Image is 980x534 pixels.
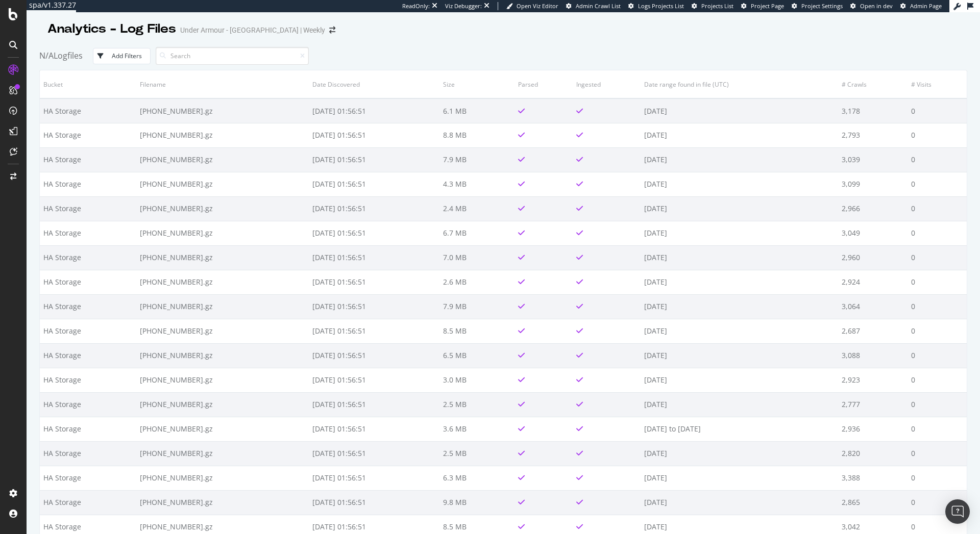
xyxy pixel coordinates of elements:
td: [DATE] 01:56:51 [309,441,439,466]
td: [PHONE_NUMBER].gz [136,441,309,466]
td: [DATE] [641,245,838,270]
td: [DATE] 01:56:51 [309,98,439,123]
td: 0 [908,294,967,319]
td: 6.7 MB [439,221,514,245]
td: HA Storage [40,221,136,245]
td: [DATE] 01:56:51 [309,196,439,221]
td: 0 [908,417,967,441]
td: 0 [908,441,967,466]
div: ReadOnly: [402,2,430,10]
td: HA Storage [40,147,136,172]
td: 2,923 [838,368,908,392]
td: 2,966 [838,196,908,221]
th: # Visits [908,70,967,98]
td: [PHONE_NUMBER].gz [136,245,309,270]
td: [PHONE_NUMBER].gz [136,294,309,319]
th: Filename [136,70,309,98]
td: HA Storage [40,245,136,270]
td: [DATE] 01:56:51 [309,490,439,515]
td: [PHONE_NUMBER].gz [136,196,309,221]
span: Admin Page [910,2,942,10]
td: [PHONE_NUMBER].gz [136,319,309,343]
td: HA Storage [40,343,136,368]
td: [DATE] [641,343,838,368]
td: 2,936 [838,417,908,441]
td: 7.0 MB [439,245,514,270]
input: Search [156,47,309,65]
td: [DATE] [641,319,838,343]
a: Admin Crawl List [566,2,621,10]
td: [DATE] 01:56:51 [309,466,439,490]
td: HA Storage [40,98,136,123]
td: HA Storage [40,368,136,392]
div: Viz Debugger: [445,2,482,10]
td: [PHONE_NUMBER].gz [136,490,309,515]
td: [DATE] 01:56:51 [309,172,439,196]
span: Projects List [701,2,733,10]
a: Project Settings [792,2,843,10]
td: 3,388 [838,466,908,490]
td: [DATE] to [DATE] [641,417,838,441]
span: Project Settings [801,2,843,10]
td: [PHONE_NUMBER].gz [136,466,309,490]
a: Admin Page [900,2,942,10]
td: [PHONE_NUMBER].gz [136,172,309,196]
td: 8.8 MB [439,123,514,147]
a: Open in dev [850,2,893,10]
td: [DATE] [641,490,838,515]
td: [DATE] 01:56:51 [309,343,439,368]
a: Logs Projects List [628,2,684,10]
td: 0 [908,343,967,368]
th: Bucket [40,70,136,98]
td: [DATE] [641,196,838,221]
span: Admin Crawl List [576,2,621,10]
td: [DATE] [641,123,838,147]
span: Open in dev [860,2,893,10]
td: [DATE] 01:56:51 [309,221,439,245]
td: 2,924 [838,270,908,294]
td: HA Storage [40,441,136,466]
td: 2,865 [838,490,908,515]
td: [DATE] 01:56:51 [309,368,439,392]
td: 2.5 MB [439,441,514,466]
td: 7.9 MB [439,294,514,319]
span: Logfiles [54,50,83,61]
td: [DATE] [641,466,838,490]
td: [PHONE_NUMBER].gz [136,368,309,392]
td: [DATE] 01:56:51 [309,245,439,270]
td: [PHONE_NUMBER].gz [136,392,309,417]
td: 0 [908,147,967,172]
td: [PHONE_NUMBER].gz [136,147,309,172]
button: Add Filters [93,48,151,64]
td: 2,793 [838,123,908,147]
td: [DATE] 01:56:51 [309,270,439,294]
td: [DATE] [641,172,838,196]
div: Under Armour - [GEOGRAPHIC_DATA] | Weekly [180,25,325,35]
div: Open Intercom Messenger [945,499,970,524]
td: 2,960 [838,245,908,270]
span: Open Viz Editor [517,2,558,10]
td: 3,088 [838,343,908,368]
th: Parsed [514,70,573,98]
td: [PHONE_NUMBER].gz [136,221,309,245]
td: 0 [908,466,967,490]
td: [DATE] [641,368,838,392]
td: 3,064 [838,294,908,319]
td: [DATE] 01:56:51 [309,123,439,147]
td: 2.6 MB [439,270,514,294]
div: arrow-right-arrow-left [329,27,335,34]
td: 0 [908,123,967,147]
td: 7.9 MB [439,147,514,172]
div: Analytics - Log Files [47,20,176,38]
td: 8.5 MB [439,319,514,343]
td: 0 [908,98,967,123]
td: 0 [908,368,967,392]
td: 9.8 MB [439,490,514,515]
td: 2,820 [838,441,908,466]
th: Size [439,70,514,98]
td: [PHONE_NUMBER].gz [136,98,309,123]
td: [DATE] 01:56:51 [309,392,439,417]
span: Project Page [751,2,784,10]
td: 2,777 [838,392,908,417]
td: [DATE] [641,294,838,319]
